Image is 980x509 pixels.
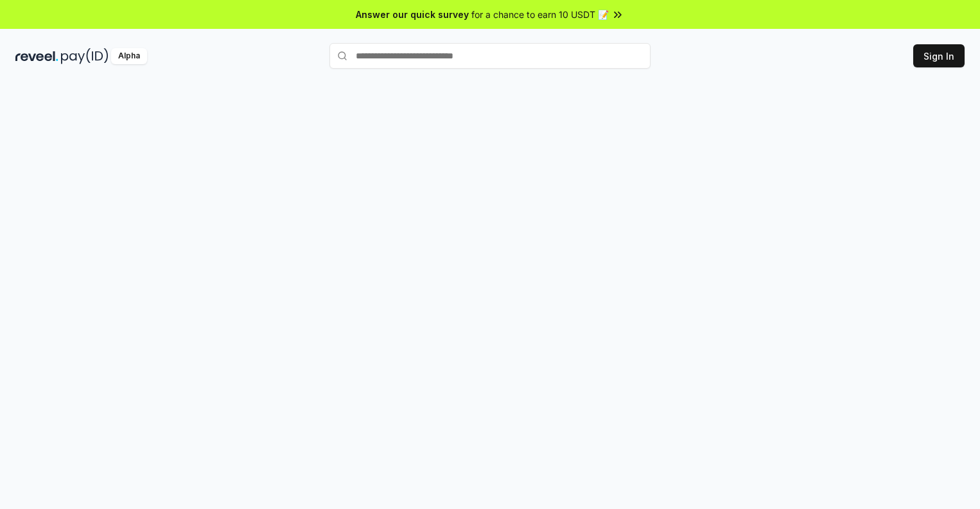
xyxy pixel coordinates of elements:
[111,48,147,64] div: Alpha
[15,48,58,64] img: reveel_dark
[356,8,469,21] span: Answer our quick survey
[471,8,609,21] span: for a chance to earn 10 USDT 📝
[61,48,109,64] img: pay_id
[913,44,965,67] button: Sign In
